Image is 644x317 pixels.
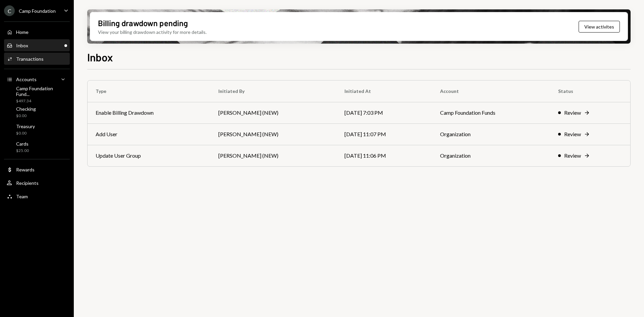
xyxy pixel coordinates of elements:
[98,29,207,36] div: View your billing drawdown activity for more details.
[16,29,29,35] div: Home
[16,194,28,199] div: Team
[210,123,336,145] td: [PERSON_NAME] (NEW)
[4,87,70,103] a: Camp Foundation Fund...$497.34
[87,50,113,64] h1: Inbox
[4,26,70,38] a: Home
[432,123,550,145] td: Organization
[432,145,550,166] td: Organization
[4,121,70,138] a: Treasury$0.00
[579,21,620,33] button: View activites
[564,152,581,160] div: Review
[564,109,581,117] div: Review
[432,81,550,102] th: Account
[19,8,56,14] div: Camp Foundation
[16,56,44,62] div: Transactions
[336,123,432,145] td: [DATE] 11:07 PM
[4,5,15,16] div: C
[16,98,67,104] div: $497.34
[16,106,36,112] div: Checking
[336,102,432,123] td: [DATE] 7:03 PM
[336,81,432,102] th: Initiated At
[4,104,70,120] a: Checking$0.00
[4,53,70,65] a: Transactions
[16,167,35,172] div: Rewards
[16,180,39,186] div: Recipients
[16,148,29,154] div: $25.00
[4,163,70,175] a: Rewards
[4,73,70,85] a: Accounts
[16,76,37,82] div: Accounts
[210,102,336,123] td: [PERSON_NAME] (NEW)
[16,43,28,48] div: Inbox
[88,145,210,166] td: Update User Group
[88,123,210,145] td: Add User
[4,39,70,51] a: Inbox
[550,81,630,102] th: Status
[4,177,70,189] a: Recipients
[564,130,581,138] div: Review
[16,130,35,136] div: $0.00
[98,17,188,29] div: Billing drawdown pending
[16,113,36,119] div: $0.00
[88,81,210,102] th: Type
[4,190,70,202] a: Team
[4,139,70,155] a: Cards$25.00
[432,102,550,123] td: Camp Foundation Funds
[336,145,432,166] td: [DATE] 11:06 PM
[16,123,35,129] div: Treasury
[88,102,210,123] td: Enable Billing Drawdown
[16,86,67,97] div: Camp Foundation Fund...
[210,81,336,102] th: Initiated By
[210,145,336,166] td: [PERSON_NAME] (NEW)
[16,141,29,147] div: Cards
